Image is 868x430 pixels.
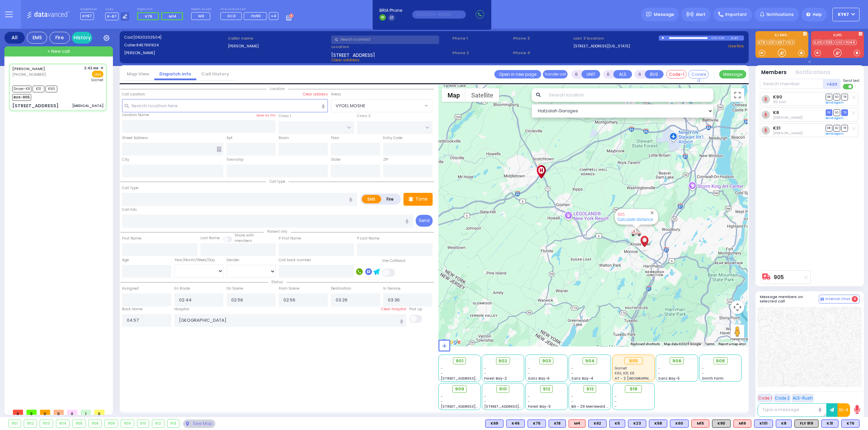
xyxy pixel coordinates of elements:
span: - [571,366,573,371]
input: (000)000-00000 [412,10,466,19]
div: M15 [691,420,709,428]
div: 905 [631,228,642,237]
span: Clear address [331,57,359,63]
div: [MEDICAL_DATA] [72,103,103,108]
span: - [441,394,443,399]
div: [STREET_ADDRESS] [12,103,59,109]
span: 0 [94,410,104,415]
div: 906 [89,420,102,427]
span: DR [826,94,832,100]
span: - [441,399,443,404]
div: 905 [73,420,85,427]
span: DC3 [228,13,236,19]
div: 908 [105,420,118,427]
button: Covered [688,70,709,78]
div: 909 [121,420,134,427]
button: Toggle fullscreen view [731,88,744,102]
label: Call Location [122,92,145,97]
div: K90 [712,420,731,428]
span: Smith Farm [702,376,724,381]
span: [STREET_ADDRESS] [331,52,375,57]
div: BLS [649,420,667,428]
div: K5 [609,420,625,428]
label: Cross 1 [279,113,291,119]
a: [STREET_ADDRESS][US_STATE] [573,43,630,49]
div: BLS [628,420,646,428]
span: - [658,371,660,376]
label: Save as POI [256,113,276,118]
div: BLS [776,420,792,428]
div: 912 [152,420,164,427]
a: Calculate distance [617,217,653,222]
span: Phone 4 [513,50,571,56]
div: ALS [733,420,751,428]
a: Open this area in Google Maps (opens a new window) [440,338,462,346]
span: BRIA Phone [379,7,402,14]
span: DR [826,125,832,131]
button: Send [416,215,433,227]
label: Hospital [174,307,189,312]
div: ALS [691,420,709,428]
div: EMS [27,32,47,44]
a: Send again [826,116,844,120]
p: Tone [415,196,428,203]
a: Util [835,40,844,45]
span: Garnet [91,77,103,83]
span: Phone 1 [452,36,511,41]
label: Medic on call [191,7,213,12]
label: P First Name [279,236,301,241]
div: ALS [569,420,586,428]
label: EMS [362,195,381,203]
label: Location [331,44,450,50]
label: Call back number [279,257,311,263]
span: - [528,394,530,399]
div: All [4,32,25,44]
div: BLS [821,420,839,428]
div: K76 [841,420,860,428]
label: Areas [331,92,341,97]
button: Close [649,209,655,216]
span: - [702,371,704,376]
label: En Route [174,286,190,291]
a: K76 [757,40,767,45]
a: Call History [196,71,234,77]
span: 0 [54,410,64,415]
label: Pick up [409,307,422,312]
input: Search member [760,79,823,89]
span: Garnet [615,366,627,371]
span: AT - 2 [GEOGRAPHIC_DATA] [615,376,665,381]
span: SO [833,94,840,100]
input: Search location here [122,99,328,112]
span: Alert [696,12,706,18]
span: Important [725,12,747,18]
small: Share with [235,233,254,238]
label: Call Info [122,207,137,212]
div: K8 [776,420,792,428]
span: [STREET_ADDRESS][PERSON_NAME] [441,376,505,381]
span: Other building occupants [217,146,221,152]
span: - [528,371,530,376]
label: Fire [381,195,400,203]
div: See map [183,420,215,428]
img: message.svg [646,12,651,17]
label: ZIP [383,157,388,162]
span: Forest Bay-2 [484,376,507,381]
a: 905 [617,212,625,217]
span: Driver-K8 [12,86,32,92]
label: Dispatcher [80,7,97,12]
span: Moshe Greenfeld [773,115,803,120]
span: 902 [498,358,507,364]
span: Call type [266,179,289,184]
span: +4 [271,13,276,19]
label: Lines [105,7,130,12]
a: K8 [773,110,779,115]
a: History [72,32,92,44]
span: BUS-905 [12,94,31,101]
div: K18 [549,420,566,428]
span: Sanz Bay-5 [658,376,680,381]
button: Code 2 [774,394,791,402]
span: Yisroel Feldman [773,131,803,136]
div: - [615,404,652,409]
span: Location [267,86,288,91]
div: BLS [609,420,625,428]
